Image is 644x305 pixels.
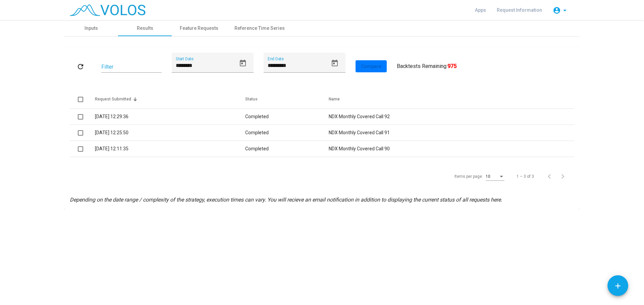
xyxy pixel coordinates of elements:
[545,170,558,183] button: Previous page
[607,275,628,296] button: Add icon
[497,7,542,13] span: Request Information
[361,64,381,69] span: Compare
[454,173,483,179] div: Items per page:
[486,174,504,179] mat-select: Items per page:
[95,96,131,102] div: Request Submitted
[245,96,329,102] div: Status
[95,141,245,157] td: [DATE] 12:11:35
[470,4,491,16] a: Apps
[558,170,572,183] button: Next page
[329,109,574,125] td: NDX Monthly Covered Call 92
[447,63,457,69] b: 975
[517,173,534,179] div: 1 – 3 of 3
[475,7,486,13] span: Apps
[486,174,490,179] span: 10
[561,6,569,14] mat-icon: arrow_drop_down
[234,25,285,32] div: Reference Time Series
[70,197,502,203] i: Depending on the date range / complexity of the strategy, execution times can vary. You will reci...
[245,125,329,141] td: Completed
[356,60,387,72] button: Compare
[329,96,340,102] div: Name
[236,57,250,70] button: Open calendar
[328,57,341,70] button: Open calendar
[491,4,547,16] a: Request Information
[553,6,561,14] mat-icon: account_circle
[613,282,622,290] mat-icon: add
[329,141,574,157] td: NDX Monthly Covered Call 90
[397,62,457,70] div: Backtests Remaining:
[137,25,153,32] div: Results
[180,25,218,32] div: Feature Requests
[95,96,245,102] div: Request Submitted
[245,109,329,125] td: Completed
[245,96,258,102] div: Status
[95,125,245,141] td: [DATE] 12:25:50
[95,109,245,125] td: [DATE] 12:29:36
[245,141,329,157] td: Completed
[76,63,85,71] mat-icon: refresh
[85,25,98,32] div: Inputs
[329,96,566,102] div: Name
[329,125,574,141] td: NDX Monthly Covered Call 91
